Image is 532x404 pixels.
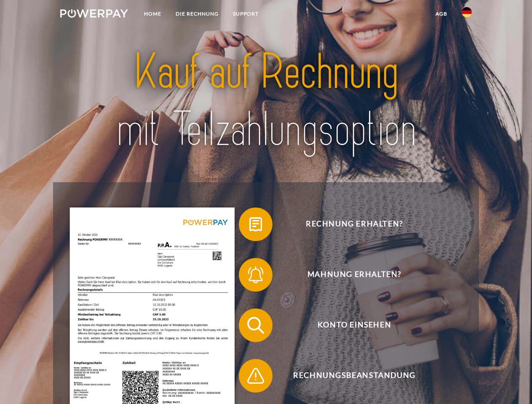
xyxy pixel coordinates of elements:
span: Mahnung erhalten? [251,258,457,292]
a: DIE RECHNUNG [168,6,226,21]
a: SUPPORT [226,6,266,21]
a: agb [428,6,454,21]
a: Home [137,6,168,21]
img: qb_warning.svg [245,365,266,386]
img: logo-powerpay-white.svg [60,9,128,18]
button: Mahnung erhalten? [239,258,458,292]
img: qb_bell.svg [245,264,266,285]
span: Konto einsehen [251,308,457,342]
span: Rechnung erhalten? [251,207,457,241]
button: Konto einsehen [239,308,458,342]
button: Rechnung erhalten? [239,207,458,241]
img: de [462,7,472,17]
span: Rechnungsbeanstandung [251,359,457,393]
img: qb_bill.svg [245,214,266,235]
img: title-powerpay_de.svg [80,40,452,161]
button: Rechnungsbeanstandung [239,359,458,393]
img: qb_search.svg [245,315,266,336]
